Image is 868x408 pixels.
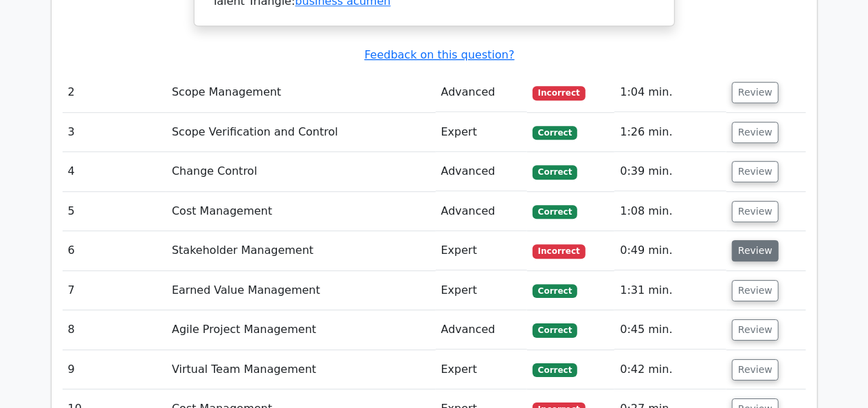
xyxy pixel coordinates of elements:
td: 3 [63,113,167,152]
td: Earned Value Management [166,271,436,310]
td: 6 [63,231,167,270]
td: 0:45 min. [614,310,726,350]
td: Expert [436,113,527,152]
td: 1:08 min. [614,192,726,231]
span: Correct [533,323,577,337]
td: 1:26 min. [614,113,726,152]
td: 8 [63,310,167,350]
a: Feedback on this question? [364,48,514,61]
td: 4 [63,152,167,191]
button: Review [732,122,779,143]
td: Scope Management [166,73,436,112]
span: Correct [533,126,577,140]
span: Correct [533,165,577,179]
td: Change Control [166,152,436,191]
td: Expert [436,350,527,389]
button: Review [732,240,779,261]
td: Advanced [436,192,527,231]
span: Incorrect [533,244,586,258]
td: Advanced [436,310,527,350]
td: Expert [436,231,527,270]
span: Incorrect [533,86,586,100]
td: 0:49 min. [614,231,726,270]
button: Review [732,201,779,222]
span: Correct [533,284,577,298]
td: Advanced [436,152,527,191]
td: Scope Verification and Control [166,113,436,152]
td: Advanced [436,73,527,112]
td: 7 [63,271,167,310]
td: 2 [63,73,167,112]
td: 5 [63,192,167,231]
td: Virtual Team Management [166,350,436,389]
td: 0:42 min. [614,350,726,389]
td: 0:39 min. [614,152,726,191]
button: Review [732,319,779,341]
span: Correct [533,363,577,377]
td: Cost Management [166,192,436,231]
td: 9 [63,350,167,389]
button: Review [732,280,779,301]
button: Review [732,359,779,380]
td: Agile Project Management [166,310,436,350]
span: Correct [533,205,577,219]
button: Review [732,161,779,182]
td: 1:04 min. [614,73,726,112]
td: Stakeholder Management [166,231,436,270]
td: 1:31 min. [614,271,726,310]
button: Review [732,82,779,103]
td: Expert [436,271,527,310]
